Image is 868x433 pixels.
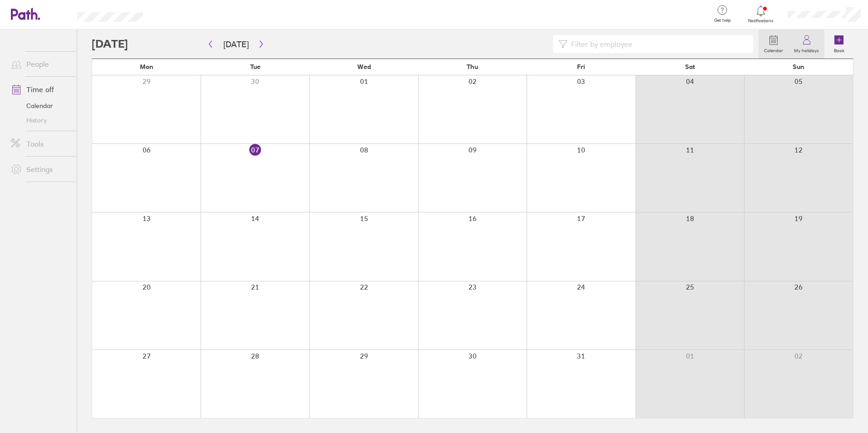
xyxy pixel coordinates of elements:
label: My holidays [789,45,824,54]
a: Settings [4,160,77,178]
span: Mon [140,63,153,70]
span: Fri [577,63,585,70]
span: Sun [793,63,804,70]
span: Sat [685,63,695,70]
label: Book [829,45,850,54]
a: Notifications [746,5,776,24]
span: Tue [250,63,261,70]
input: Filter by employee [567,35,748,53]
a: People [4,55,77,73]
a: My holidays [789,30,824,59]
span: Wed [357,63,371,70]
span: Notifications [746,18,776,24]
label: Calendar [759,45,789,54]
a: Tools [4,135,77,153]
a: Time off [4,80,77,98]
a: Book [824,30,853,59]
a: Calendar [4,98,77,113]
a: History [4,113,77,128]
span: Thu [467,63,478,70]
button: [DATE] [216,37,256,52]
a: Calendar [759,30,789,59]
span: Get help [708,18,737,23]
